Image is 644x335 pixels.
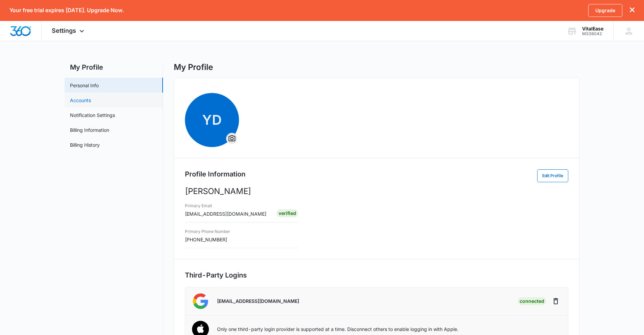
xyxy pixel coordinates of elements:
span: YDOverflow Menu [185,93,239,147]
button: dismiss this dialog [630,7,635,14]
div: account id [582,31,603,36]
p: [EMAIL_ADDRESS][DOMAIN_NAME] [217,298,299,304]
img: Google [192,293,209,310]
span: Settings [52,27,76,34]
div: Settings [42,21,96,41]
span: YD [185,93,239,147]
div: [PHONE_NUMBER] [185,227,230,243]
a: Upgrade [588,4,622,17]
div: Verified [277,209,298,217]
h1: My Profile [174,62,213,72]
button: Disconnect [550,296,561,307]
button: Overflow Menu [226,133,237,144]
div: account name [582,26,603,31]
h3: Primary Phone Number [185,229,230,235]
p: [PERSON_NAME] [185,185,568,197]
a: Notification Settings [70,112,115,119]
h2: Profile Information [185,169,245,179]
a: Billing History [70,141,100,148]
a: Personal Info [70,82,99,89]
div: Connected [518,297,546,305]
h2: Third-Party Logins [185,270,568,280]
button: Edit Profile [537,169,568,182]
a: Accounts [70,97,91,104]
h2: My Profile [65,62,163,72]
a: Billing Information [70,126,109,134]
p: Only one third-party login provider is supported at a time. Disconnect others to enable logging i... [217,326,458,332]
p: Your free trial expires [DATE]. Upgrade Now. [9,7,124,14]
h3: Primary Email [185,203,266,209]
span: [EMAIL_ADDRESS][DOMAIN_NAME] [185,211,266,217]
